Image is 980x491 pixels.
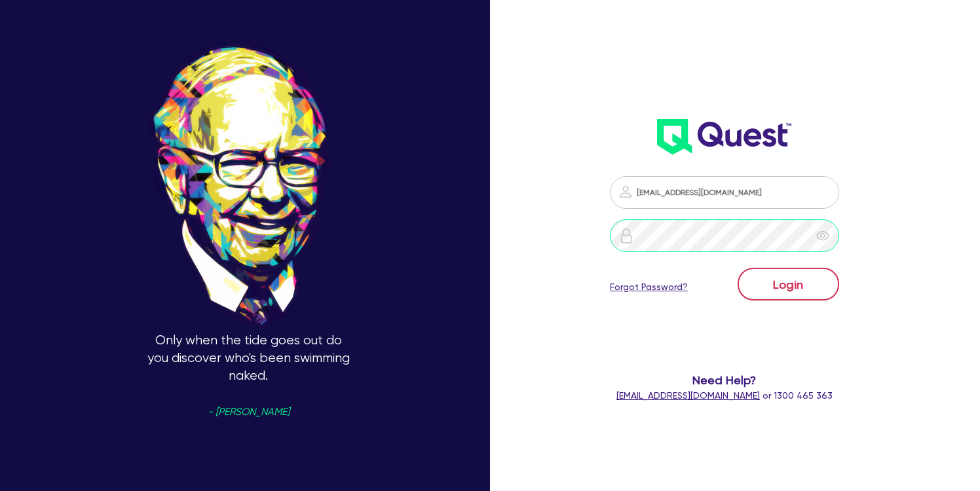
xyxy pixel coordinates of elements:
img: wH2k97JdezQIQAAAABJRU5ErkJggg== [657,119,791,155]
input: Email address [610,176,839,209]
span: Need Help? [598,371,851,389]
span: or 1300 465 363 [616,390,833,401]
button: Login [738,268,839,300]
a: [EMAIL_ADDRESS][DOMAIN_NAME] [616,390,760,401]
span: eye [816,229,829,242]
a: Forgot Password? [610,280,688,294]
span: - [PERSON_NAME] [208,407,290,417]
img: icon-password [618,184,633,200]
img: icon-password [618,228,634,244]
